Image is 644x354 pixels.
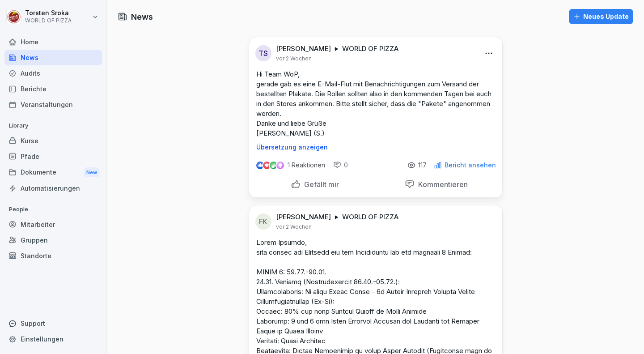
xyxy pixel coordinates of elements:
div: New [84,167,99,178]
p: vor 2 Wochen [276,223,312,230]
div: Dokumente [4,164,102,181]
p: Kommentieren [415,180,468,189]
p: Übersetzung anzeigen [256,144,495,151]
p: People [4,202,102,217]
p: [PERSON_NAME] [276,213,331,222]
p: Hi Team WoP, gerade gab es eine E-Mail-Flut mit Benachrichtigungen zum Versand der bestellten Pla... [256,69,495,138]
a: News [4,50,102,65]
a: Automatisierungen [4,180,102,196]
div: TS [255,45,271,61]
p: vor 2 Wochen [276,55,312,62]
p: Bericht ansehen [445,162,496,169]
p: Library [4,119,102,133]
img: love [263,162,270,169]
a: Standorte [4,248,102,264]
p: [PERSON_NAME] [276,44,331,53]
a: Mitarbeiter [4,217,102,232]
img: like [256,162,263,169]
p: WORLD OF PIZZA [25,17,72,24]
a: Pfade [4,149,102,164]
p: 117 [418,162,427,169]
p: Torsten Sroka [25,9,72,17]
button: Neues Update [569,9,633,24]
img: inspiring [276,161,284,169]
p: 1 Reaktionen [288,162,325,169]
a: Berichte [4,81,102,97]
div: FK [255,213,271,230]
a: Kurse [4,133,102,149]
p: WORLD OF PIZZA [342,213,398,222]
a: Home [4,34,102,50]
div: Support [4,316,102,331]
a: DokumenteNew [4,164,102,181]
img: celebrate [270,162,277,169]
a: Veranstaltungen [4,97,102,112]
a: Gruppen [4,232,102,248]
p: Gefällt mir [301,180,339,189]
div: Neues Update [573,12,629,21]
p: WORLD OF PIZZA [342,44,398,53]
div: 0 [333,161,348,170]
a: Audits [4,65,102,81]
a: Einstellungen [4,331,102,347]
h1: News [131,11,153,23]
